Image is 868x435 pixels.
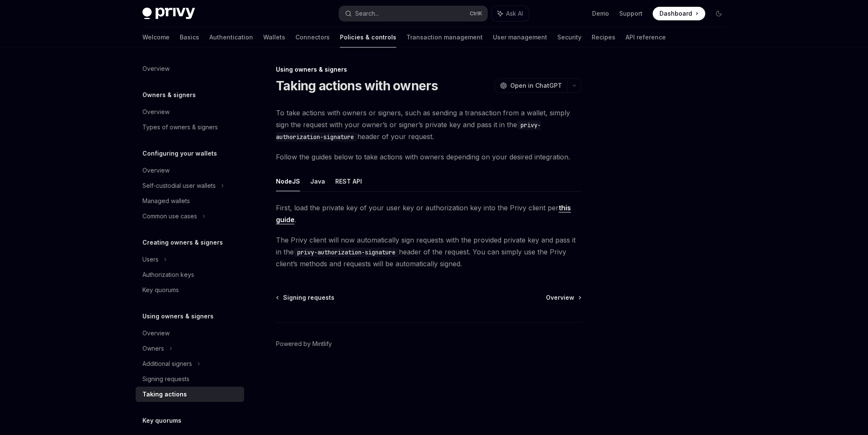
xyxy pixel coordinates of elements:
[136,282,244,298] a: Key quorums
[510,81,562,90] span: Open in ChatGPT
[142,148,217,159] h5: Configuring your wallets
[142,415,181,426] h5: Key quorums
[355,8,379,19] div: Search...
[142,8,195,20] img: dark logo
[495,78,567,93] button: Open in ChatGPT
[619,9,643,18] a: Support
[277,293,334,302] a: Signing requests
[276,151,581,163] span: Follow the guides below to take actions with owners depending on your desired integration.
[557,27,581,47] a: Security
[136,371,244,387] a: Signing requests
[142,374,189,384] div: Signing requests
[209,27,253,47] a: Authentication
[712,7,726,20] button: Toggle dark mode
[142,328,170,338] div: Overview
[626,27,666,47] a: API reference
[340,27,396,47] a: Policies & controls
[136,120,244,135] a: Types of owners & signers
[136,326,244,341] a: Overview
[180,27,199,47] a: Basics
[276,78,438,93] h1: Taking actions with owners
[276,65,581,74] div: Using owners & signers
[276,234,581,270] span: The Privy client will now automatically sign requests with the provided private key and pass it i...
[142,285,179,295] div: Key quorums
[142,389,187,399] div: Taking actions
[142,165,170,176] div: Overview
[276,107,581,142] span: To take actions with owners or signers, such as sending a transaction from a wallet, simply sign ...
[136,61,244,76] a: Overview
[142,343,164,354] div: Owners
[136,104,244,120] a: Overview
[546,293,581,302] a: Overview
[142,107,170,117] div: Overview
[276,171,300,191] button: NodeJS
[142,196,190,206] div: Managed wallets
[493,27,547,47] a: User management
[659,9,692,18] span: Dashboard
[142,270,194,280] div: Authorization keys
[136,387,244,402] a: Taking actions
[142,27,170,47] a: Welcome
[406,27,483,47] a: Transaction management
[283,293,334,302] span: Signing requests
[546,293,574,302] span: Overview
[653,7,705,20] a: Dashboard
[492,6,529,21] button: Ask AI
[310,171,325,191] button: Java
[335,171,362,191] button: REST API
[142,311,214,321] h5: Using owners & signers
[142,181,216,191] div: Self-custodial user wallets
[142,237,223,248] h5: Creating owners & signers
[136,267,244,282] a: Authorization keys
[142,90,196,100] h5: Owners & signers
[142,211,197,221] div: Common use cases
[294,248,399,257] code: privy-authorization-signature
[142,64,170,74] div: Overview
[136,163,244,178] a: Overview
[470,10,482,17] span: Ctrl K
[592,9,609,18] a: Demo
[276,202,581,226] span: First, load the private key of your user key or authorization key into the Privy client per .
[592,27,615,47] a: Recipes
[339,6,487,21] button: Search...CtrlK
[506,9,523,18] span: Ask AI
[276,340,332,348] a: Powered by Mintlify
[295,27,330,47] a: Connectors
[136,193,244,209] a: Managed wallets
[263,27,285,47] a: Wallets
[142,359,192,369] div: Additional signers
[142,122,218,132] div: Types of owners & signers
[142,254,159,265] div: Users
